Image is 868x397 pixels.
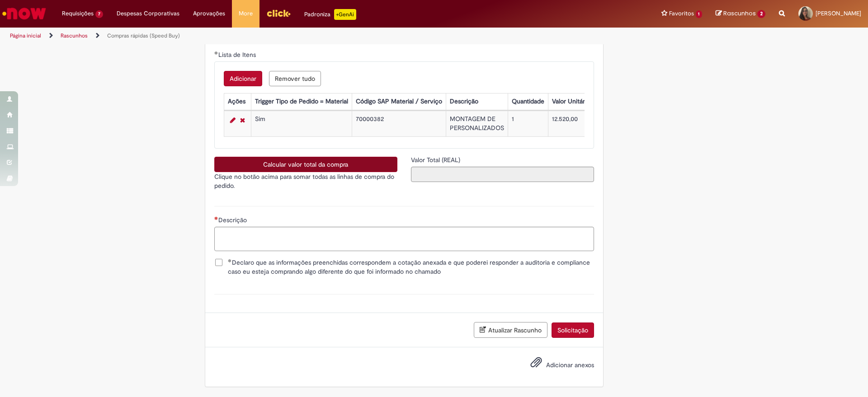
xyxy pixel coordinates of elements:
ul: Trilhas de página [7,28,572,44]
span: More [239,9,253,18]
th: Quantidade [508,93,548,110]
span: Somente leitura - Valor Total (REAL) [411,156,462,164]
span: Obrigatório Preenchido [228,259,232,262]
th: Valor Unitário [548,93,594,110]
a: Página inicial [10,32,41,39]
div: Padroniza [304,9,356,20]
th: Descrição [446,93,508,110]
button: Calcular valor total da compra [214,157,397,172]
textarea: Descrição [214,227,594,251]
th: Ações [224,93,251,110]
span: 1 [696,10,703,18]
span: Despesas Corporativas [117,9,179,18]
span: [PERSON_NAME] [816,9,861,17]
a: Rascunhos [61,32,88,39]
span: Adicionar anexos [546,361,594,369]
a: Compras rápidas (Speed Buy) [107,32,180,39]
span: Declaro que as informações preenchidas correspondem a cotação anexada e que poderei responder a a... [228,258,594,276]
button: Add a row for Lista de Itens [224,71,262,86]
th: Trigger Tipo de Pedido = Material [251,93,352,110]
button: Adicionar anexos [528,354,544,375]
span: Aprovações [193,9,225,18]
img: ServiceNow [1,5,47,23]
button: Remove all rows for Lista de Itens [269,71,321,86]
button: Solicitação [552,322,594,338]
span: Rascunhos [723,9,756,18]
span: Favoritos [669,9,694,18]
button: Atualizar Rascunho [474,322,547,338]
span: Descrição [218,216,249,224]
img: click_logo_yellow_360x200.png [266,6,291,20]
td: 70000382 [352,111,446,137]
input: Valor Total (REAL) [411,167,594,182]
span: 7 [95,10,103,18]
td: 1 [508,111,548,137]
span: 2 [757,10,765,18]
p: Clique no botão acima para somar todas as linhas de compra do pedido. [214,172,397,190]
p: +GenAi [334,9,356,20]
span: Lista de Itens [218,51,258,59]
a: Remover linha 1 [238,115,247,126]
th: Código SAP Material / Serviço [352,93,446,110]
span: Necessários [214,216,218,220]
td: Sim [251,111,352,137]
a: Editar Linha 1 [228,115,238,126]
span: Requisições [62,9,94,18]
td: MONTAGEM DE PERSONALIZADOS [446,111,508,137]
span: Obrigatório Preenchido [214,51,218,55]
td: 12.520,00 [548,111,594,137]
a: Rascunhos [716,9,765,18]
